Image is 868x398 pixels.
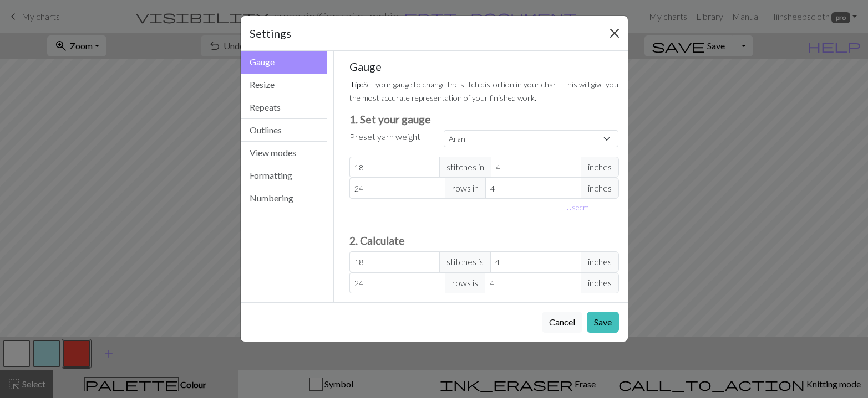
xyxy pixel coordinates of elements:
[587,312,619,333] button: Save
[349,130,420,143] label: Preset yarn weight
[581,272,619,293] span: inches
[250,25,291,42] h5: Settings
[241,119,327,142] button: Outlines
[581,157,619,178] span: inches
[439,251,491,272] span: stitches is
[241,96,327,119] button: Repeats
[349,234,619,247] h3: 2. Calculate
[241,74,327,96] button: Resize
[241,187,327,209] button: Numbering
[581,178,619,199] span: inches
[241,164,327,187] button: Formatting
[542,312,582,333] button: Cancel
[445,178,486,199] span: rows in
[241,142,327,164] button: View modes
[606,24,623,42] button: Close
[581,251,619,272] span: inches
[561,199,594,216] button: Usecm
[349,80,618,102] small: Set your gauge to change the stitch distortion in your chart. This will give you the most accurat...
[445,272,485,293] span: rows is
[241,51,327,74] button: Gauge
[349,60,619,73] h5: Gauge
[349,80,363,89] strong: Tip:
[439,157,491,178] span: stitches in
[349,113,619,126] h3: 1. Set your gauge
